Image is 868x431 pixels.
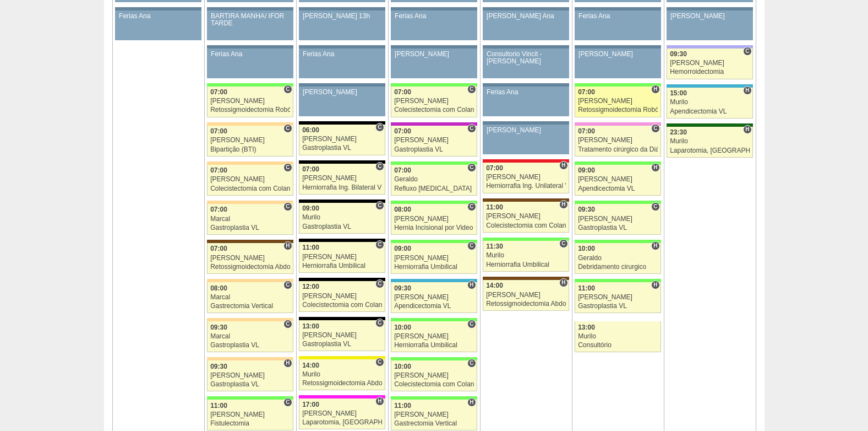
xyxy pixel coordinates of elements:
[486,300,566,308] div: Retossigmoidectomia Abdominal VL
[670,108,750,115] div: Apendicectomia VL
[483,7,569,10] div: Key: Aviso
[486,164,503,172] span: 07:00
[119,13,198,20] div: Ferias Ana
[210,127,227,135] span: 07:00
[210,381,290,388] div: Gastroplastia VL
[283,85,292,94] span: Consultório
[651,241,659,250] span: Hospital
[299,87,385,116] a: [PERSON_NAME]
[394,372,474,379] div: [PERSON_NAME]
[210,324,227,331] span: 09:30
[575,279,660,282] div: Key: Brasil
[575,49,660,78] a: [PERSON_NAME]
[651,85,659,94] span: Hospital
[207,83,293,87] div: Key: Brasil
[302,214,382,221] div: Murilo
[578,284,595,292] span: 11:00
[302,136,382,143] div: [PERSON_NAME]
[578,106,658,114] div: Retossigmoidectomia Robótica
[575,7,660,10] div: Key: Aviso
[394,98,474,105] div: [PERSON_NAME]
[575,10,660,40] a: Ferias Ana
[302,254,382,261] div: [PERSON_NAME]
[391,360,477,391] a: C 10:00 [PERSON_NAME] Colecistectomia com Colangiografia VL
[303,51,381,58] div: Ferias Ana
[578,98,658,105] div: [PERSON_NAME]
[210,284,227,292] span: 08:00
[394,263,474,271] div: Herniorrafia Umbilical
[559,239,567,248] span: Consultório
[210,98,290,105] div: [PERSON_NAME]
[210,224,290,231] div: Gastroplastia VL
[467,85,476,94] span: Consultório
[302,301,382,309] div: Colecistectomia com Colangiografia VL
[394,185,474,192] div: Refluxo [MEDICAL_DATA] esofágico Robótico
[299,395,385,398] div: Key: Pro Matre
[467,320,476,328] span: Consultório
[391,10,477,40] a: Ferias Ana
[283,359,292,368] span: Hospital
[210,372,290,379] div: [PERSON_NAME]
[299,278,385,281] div: Key: Blanc
[483,280,569,311] a: H 14:00 [PERSON_NAME] Retossigmoidectomia Abdominal VL
[486,174,566,181] div: [PERSON_NAME]
[207,360,293,391] a: H 09:30 [PERSON_NAME] Gastroplastia VL
[486,222,566,229] div: Colecistectomia com Colangiografia VL
[575,83,660,87] div: Key: Brasil
[115,10,201,40] a: Ferias Ana
[299,281,385,312] a: C 12:00 [PERSON_NAME] Colecistectomia com Colangiografia VL
[394,333,474,340] div: [PERSON_NAME]
[394,324,411,331] span: 10:00
[391,7,477,10] div: Key: Aviso
[210,245,227,252] span: 07:00
[391,279,477,282] div: Key: Neomater
[391,161,477,165] div: Key: Brasil
[578,51,657,58] div: [PERSON_NAME]
[667,45,752,49] div: Key: Christóvão da Gama
[210,402,227,410] span: 11:00
[394,176,474,183] div: Geraldo
[575,165,660,196] a: H 09:00 [PERSON_NAME] Apendicectomia VL
[467,124,476,133] span: Consultório
[210,88,227,96] span: 07:00
[578,303,658,310] div: Gastroplastia VL
[303,13,381,20] div: [PERSON_NAME] 13h
[210,215,290,223] div: Marcal
[210,176,290,183] div: [PERSON_NAME]
[302,144,382,152] div: Gastroplastia VL
[394,411,474,418] div: [PERSON_NAME]
[395,51,473,58] div: [PERSON_NAME]
[115,7,201,10] div: Key: Aviso
[483,159,569,163] div: Key: Assunção
[483,241,569,272] a: C 11:30 Murilo Herniorrafia Umbilical
[670,99,750,106] div: Murilo
[394,146,474,153] div: Gastroplastia VL
[670,50,687,58] span: 09:30
[299,45,385,49] div: Key: Aviso
[210,342,290,349] div: Gastroplastia VL
[743,86,751,95] span: Hospital
[283,163,292,172] span: Consultório
[302,204,319,212] span: 09:00
[302,410,382,417] div: [PERSON_NAME]
[487,89,565,96] div: Ferias Ana
[283,320,292,328] span: Consultório
[394,127,411,135] span: 07:00
[207,49,293,78] a: Ferias Ana
[394,255,474,262] div: [PERSON_NAME]
[391,243,477,274] a: C 09:00 [PERSON_NAME] Herniorrafia Umbilical
[299,317,385,320] div: Key: Blanc
[486,282,503,289] span: 14:00
[578,185,658,192] div: Apendicectomia VL
[375,397,384,406] span: Hospital
[210,263,290,271] div: Retossigmoidectomia Abdominal VL
[302,262,382,270] div: Herniorrafia Umbilical
[578,88,595,96] span: 07:00
[391,400,477,430] a: H 11:00 [PERSON_NAME] Gastrectomia Vertical
[394,206,411,213] span: 08:00
[210,146,290,153] div: Bipartição (BTI)
[575,161,660,165] div: Key: Brasil
[207,10,293,40] a: BARTIRA MANHÃ/ IFOR TARDE
[299,200,385,203] div: Key: Blanc
[283,398,292,407] span: Consultório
